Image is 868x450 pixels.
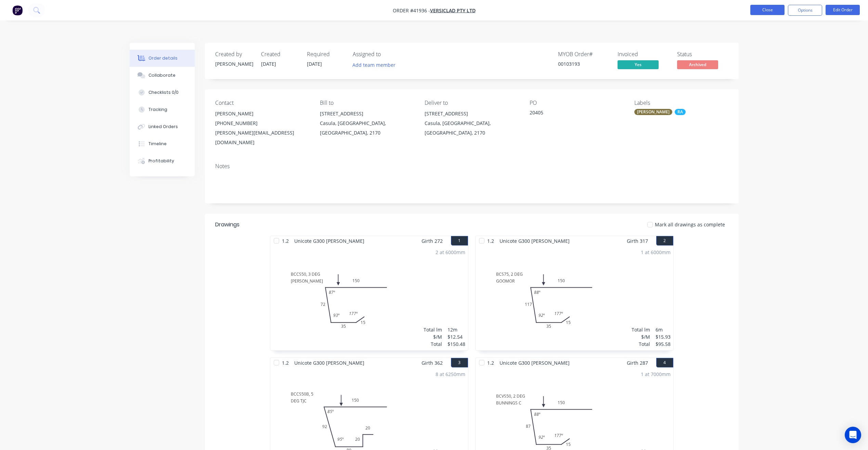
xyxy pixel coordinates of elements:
[307,51,345,58] div: Required
[497,236,572,246] span: Unicote G300 [PERSON_NAME]
[627,236,648,246] span: Girth 317
[353,51,421,58] div: Assigned to
[788,5,822,16] button: Options
[307,61,322,67] span: [DATE]
[215,109,309,147] div: [PERSON_NAME][PHONE_NUMBER][PERSON_NAME][EMAIL_ADDRESS][DOMAIN_NAME]
[451,358,468,367] button: 3
[270,246,468,350] div: BCCS50, 3 DEG[PERSON_NAME]153572150177º93º87º2 at 6000mmTotal lm$/MTotal12m$12.54$150.48
[826,5,860,15] button: Edit Order
[656,358,673,367] button: 4
[476,246,673,350] div: BCS75, 2 DEGGOOMOR1535117150177º92º88º1 at 6000mmTotal lm$/MTotal6m$15.93$95.58
[148,124,178,130] div: Linked Orders
[292,358,367,368] span: Unicote G300 [PERSON_NAME]
[618,60,659,69] span: Yes
[656,236,673,246] button: 2
[425,118,518,138] div: Casula, [GEOGRAPHIC_DATA], [GEOGRAPHIC_DATA], 2170
[656,340,671,348] div: $95.58
[425,100,518,106] div: Deliver to
[215,51,253,58] div: Created by
[677,51,728,58] div: Status
[320,109,414,138] div: [STREET_ADDRESS]Casula, [GEOGRAPHIC_DATA], [GEOGRAPHIC_DATA], 2170
[634,109,672,115] div: [PERSON_NAME]
[448,326,465,333] div: 12m
[497,358,572,368] span: Unicote G300 [PERSON_NAME]
[424,326,442,333] div: Total lm
[641,249,671,256] div: 1 at 6000mm
[12,5,23,15] img: Factory
[215,109,309,118] div: [PERSON_NAME]
[422,236,443,246] span: Girth 272
[618,51,669,58] div: Invoiced
[530,100,623,106] div: PO
[448,340,465,348] div: $150.48
[215,100,309,106] div: Contact
[436,371,465,378] div: 8 at 6250mm
[215,60,253,67] div: [PERSON_NAME]
[393,7,430,14] span: Order #41936 -
[130,135,195,152] button: Timeline
[677,60,718,69] span: Archived
[430,7,476,14] a: VERSICLAD PTY LTD
[148,107,167,113] div: Tracking
[320,118,414,138] div: Casula, [GEOGRAPHIC_DATA], [GEOGRAPHIC_DATA], 2170
[130,101,195,118] button: Tracking
[675,109,686,115] div: RA
[148,89,179,96] div: Checklists 0/0
[627,358,648,368] span: Girth 287
[292,236,367,246] span: Unicote G300 [PERSON_NAME]
[279,236,292,246] span: 1.2
[656,333,671,340] div: $15.93
[130,67,195,84] button: Collaborate
[261,61,276,67] span: [DATE]
[484,236,497,246] span: 1.2
[353,60,399,70] button: Add team member
[215,221,239,229] div: Drawings
[634,100,728,106] div: Labels
[436,249,465,256] div: 2 at 6000mm
[558,60,609,67] div: 00103193
[130,84,195,101] button: Checklists 0/0
[349,60,399,70] button: Add team member
[320,109,414,118] div: [STREET_ADDRESS]
[632,340,650,348] div: Total
[148,72,176,78] div: Collaborate
[130,50,195,67] button: Order details
[215,118,309,128] div: [PHONE_NUMBER]
[845,427,861,443] div: Open Intercom Messenger
[484,358,497,368] span: 1.2
[451,236,468,246] button: 1
[641,371,671,378] div: 1 at 7000mm
[632,333,650,340] div: $/M
[425,109,518,118] div: [STREET_ADDRESS]
[215,163,728,170] div: Notes
[130,152,195,170] button: Profitability
[261,51,299,58] div: Created
[148,158,174,164] div: Profitability
[424,333,442,340] div: $/M
[558,51,609,58] div: MYOB Order #
[425,109,518,138] div: [STREET_ADDRESS]Casula, [GEOGRAPHIC_DATA], [GEOGRAPHIC_DATA], 2170
[422,358,443,368] span: Girth 362
[148,55,178,61] div: Order details
[655,221,725,228] span: Mark all drawings as complete
[215,128,309,147] div: [PERSON_NAME][EMAIL_ADDRESS][DOMAIN_NAME]
[448,333,465,340] div: $12.54
[530,109,615,118] div: 20405
[632,326,650,333] div: Total lm
[279,358,292,368] span: 1.2
[424,340,442,348] div: Total
[750,5,785,15] button: Close
[148,141,167,147] div: Timeline
[130,118,195,135] button: Linked Orders
[656,326,671,333] div: 6m
[320,100,414,106] div: Bill to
